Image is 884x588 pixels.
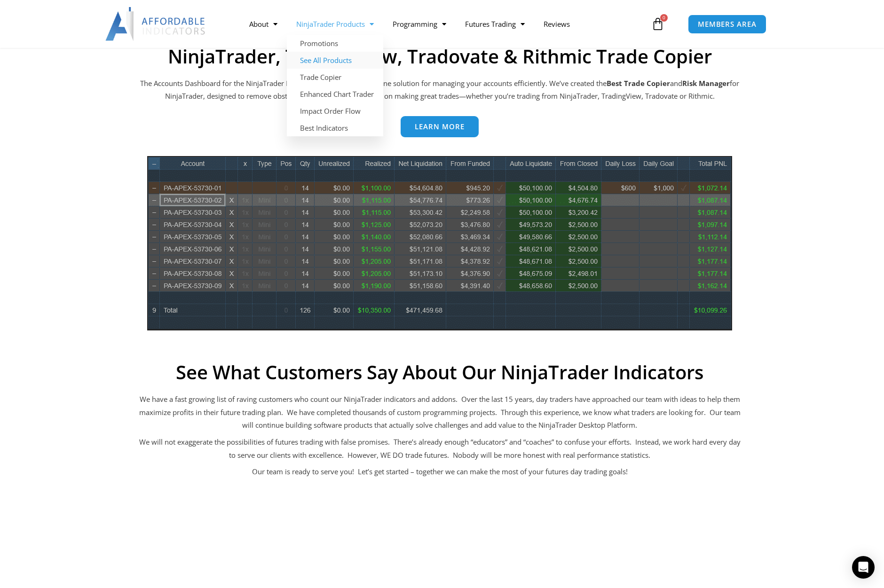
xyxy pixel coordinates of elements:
ul: NinjaTrader Products [287,35,383,136]
a: Learn more [401,116,479,137]
a: Promotions [287,35,383,52]
a: Impact Order Flow [287,102,383,119]
a: Programming [383,13,456,35]
a: Enhanced Chart Trader [287,86,383,102]
h2: See What Customers Say About Our NinjaTrader Indicators [139,361,741,384]
a: About [240,13,287,35]
nav: Menu [240,13,649,35]
p: We will not exaggerate the possibilities of futures trading with false promises. There’s already ... [139,436,741,462]
a: Best Indicators [287,119,383,136]
a: Futures Trading [456,13,534,35]
span: Learn more [415,123,465,130]
h2: NinjaTrader, TradingView, Tradovate & Rithmic Trade Copier [139,45,741,68]
div: Open Intercom Messenger [852,556,875,579]
img: wideview8 28 2 | Affordable Indicators – NinjaTrader [147,156,732,330]
p: Our team is ready to serve you! Let’s get started – together we can make the most of your futures... [139,465,741,478]
p: We have a fast growing list of raving customers who count our NinjaTrader indicators and addons. ... [139,393,741,432]
a: MEMBERS AREA [688,15,766,34]
a: 0 [637,10,679,38]
span: MEMBERS AREA [698,21,757,28]
a: See All Products [287,52,383,69]
a: NinjaTrader Products [287,13,383,35]
b: Best Trade Copier [607,78,670,88]
a: Reviews [534,13,579,35]
img: LogoAI | Affordable Indicators – NinjaTrader [105,7,206,41]
a: Trade Copier [287,69,383,86]
strong: Risk Manager [682,78,730,88]
span: 0 [660,14,668,22]
p: The Accounts Dashboard for the NinjaTrader Desktop Platform is an all in one solution for managin... [139,77,741,103]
